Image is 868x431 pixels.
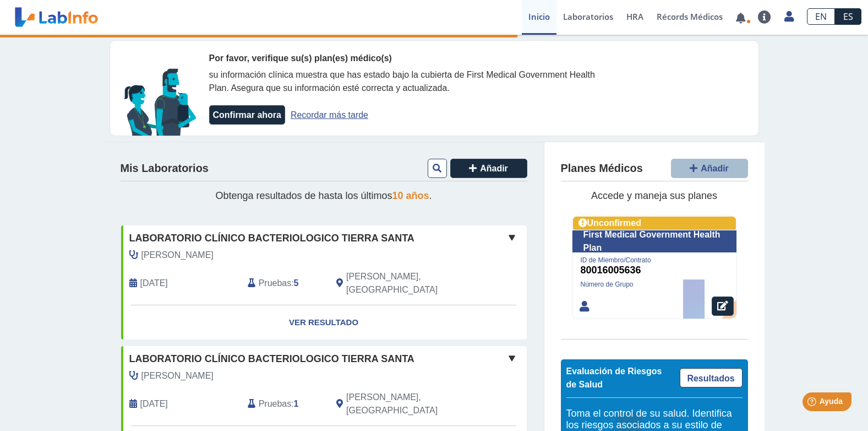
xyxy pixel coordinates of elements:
[835,8,861,25] a: ES
[239,270,328,297] div: :
[450,159,527,178] button: Añadir
[129,231,414,246] span: Laboratorio Clínico Bacteriologico Tierra Santa
[626,11,643,22] span: HRA
[701,164,729,173] span: Añadir
[259,277,291,290] span: Pruebas
[239,391,328,417] div: :
[141,249,214,262] span: Borrero De Carrero, Karla
[121,305,527,340] a: Ver Resultado
[591,190,717,201] span: Accede y maneja sus planes
[209,105,285,125] button: Confirmar ahora
[140,397,168,411] span: 2024-07-18
[346,391,468,417] span: Villalba, PR
[215,190,432,201] span: Obtenga resultados de hasta los últimos .
[140,277,168,290] span: 2024-11-22
[346,270,468,297] span: Villalba, PR
[121,162,209,175] h4: Mis Laboratorios
[561,162,643,175] h4: Planes Médicos
[770,388,856,419] iframe: Help widget launcher
[129,352,414,367] span: Laboratorio Clínico Bacteriologico Tierra Santa
[259,397,291,411] span: Pruebas
[141,369,214,382] span: Borrero De Carrero, Karla
[294,278,299,288] b: 5
[209,52,600,65] div: Por favor, verifique su(s) plan(es) médico(s)
[291,110,368,120] a: Recordar más tarde
[807,8,835,25] a: EN
[294,399,299,408] b: 1
[671,159,748,178] button: Añadir
[392,190,429,201] span: 10 años
[209,70,595,93] span: su información clínica muestra que has estado bajo la cubierta de First Medical Government Health...
[566,367,662,389] span: Evaluación de Riesgos de Salud
[680,368,743,387] a: Resultados
[480,164,508,173] span: Añadir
